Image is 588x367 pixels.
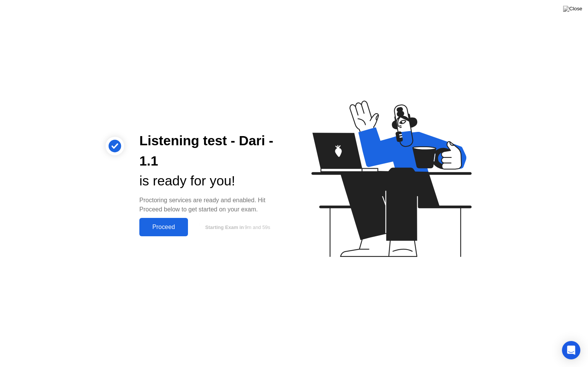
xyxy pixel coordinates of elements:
[563,6,582,12] img: Close
[562,341,580,359] div: Open Intercom Messenger
[139,131,282,171] div: Listening test - Dari - 1.1
[192,220,282,234] button: Starting Exam in9m and 59s
[139,171,282,191] div: is ready for you!
[139,196,282,214] div: Proctoring services are ready and enabled. Hit Proceed below to get started on your exam.
[245,224,270,230] span: 9m and 59s
[139,218,188,236] button: Proceed
[142,224,186,231] div: Proceed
